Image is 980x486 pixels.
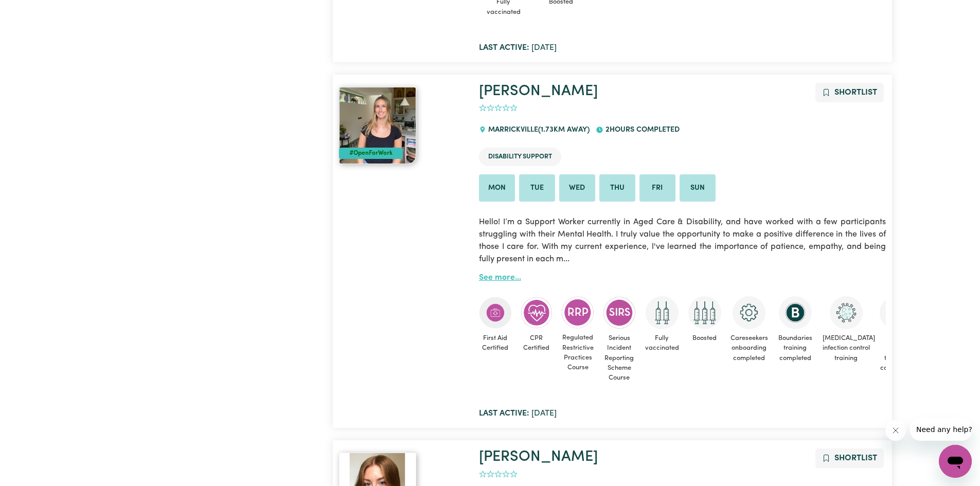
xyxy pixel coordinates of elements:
[479,329,512,357] span: First Aid Certified
[519,174,555,202] li: Available on Tue
[777,329,813,367] span: Boundaries training completed
[538,126,590,134] span: ( 1.73 km away)
[779,296,812,329] img: CS Academy: Boundaries in care and support work course completed
[688,296,721,329] img: Care and support worker has received booster dose of COVID-19 vaccination
[479,210,886,272] p: Hello! I’m a Support Worker currently in Aged Care & Disability, and have worked with a few parti...
[561,296,594,329] img: CS Academy: Regulated Restrictive Practices course completed
[479,44,557,52] span: [DATE]
[688,329,721,347] span: Boosted
[479,409,529,418] b: Last active:
[733,296,765,329] img: CS Academy: Careseekers Onboarding course completed
[561,329,595,376] span: Regulated Restrictive Practices Course
[680,174,716,202] li: Available on Sun
[520,296,553,329] img: Care and support worker has completed CPR Certification
[479,174,515,202] li: Available on Mon
[646,296,679,329] img: Care and support worker has received 2 doses of COVID-19 vaccine
[879,329,913,377] span: NDIS worker training completed
[339,87,416,164] img: View Bianca's profile
[479,469,518,480] div: add rating by typing an integer from 0 to 5 or pressing arrow keys
[644,329,680,357] span: Fully vaccinated
[834,454,877,462] span: Shortlist
[479,148,561,166] li: Disability Support
[479,449,598,464] a: [PERSON_NAME]
[885,420,906,441] iframe: Close message
[639,174,675,202] li: Available on Fri
[339,148,403,159] div: #OpenForWork
[479,44,529,52] b: Last active:
[479,102,518,114] div: add rating by typing an integer from 0 to 5 or pressing arrow keys
[822,329,871,367] span: [MEDICAL_DATA] infection control training
[599,174,635,202] li: Available on Thu
[596,116,685,144] div: 2 hours completed
[479,409,557,418] span: [DATE]
[603,329,636,387] span: Serious Incident Reporting Scheme Course
[830,296,863,329] img: CS Academy: COVID-19 Infection Control Training course completed
[559,174,595,202] li: Available on Wed
[729,329,769,367] span: Careseekers onboarding completed
[479,84,598,99] a: [PERSON_NAME]
[834,88,877,97] span: Shortlist
[880,296,913,329] img: CS Academy: Introduction to NDIS Worker Training course completed
[603,296,636,329] img: CS Academy: Serious Incident Reporting Scheme course completed
[479,296,512,329] img: Care and support worker has completed First Aid Certification
[939,445,972,478] iframe: Button to launch messaging window
[815,83,884,102] button: Add to shortlist
[479,274,521,282] a: See more...
[910,418,972,441] iframe: Message from company
[339,87,467,164] a: Bianca#OpenForWork
[815,448,884,468] button: Add to shortlist
[479,116,596,144] div: MARRICKVILLE
[520,329,553,357] span: CPR Certified
[6,7,62,15] span: Need any help?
